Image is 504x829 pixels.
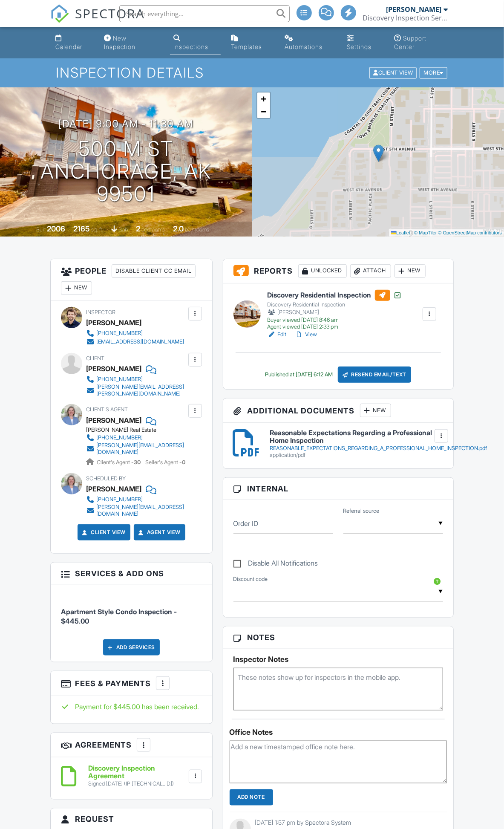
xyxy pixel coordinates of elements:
a: Calendar [52,31,94,55]
div: [PERSON_NAME] [86,362,141,375]
a: [PHONE_NUMBER] [86,329,184,338]
div: [PERSON_NAME] [268,308,402,317]
a: New Inspection [101,31,163,55]
h6: Discovery Inspection Agreement [88,765,187,780]
div: 2165 [73,224,90,233]
h3: Additional Documents [223,399,453,423]
div: Published at [DATE] 6:12 AM [265,371,333,378]
a: Discovery Residential Inspection Discovery Residential Inspection [PERSON_NAME] Buyer viewed [DAT... [268,290,402,331]
span: Spectora System [305,819,351,826]
a: [PERSON_NAME] [86,414,141,427]
span: bedrooms [141,226,165,233]
a: [PERSON_NAME][EMAIL_ADDRESS][PERSON_NAME][DOMAIN_NAME] [86,384,186,397]
div: Automations [285,43,323,50]
h3: Fees & Payments [51,671,212,696]
label: Discount code [233,575,268,583]
div: 2.0 [173,224,184,233]
div: [PERSON_NAME][EMAIL_ADDRESS][DOMAIN_NAME] [96,504,186,517]
a: SPECTORA [50,12,145,29]
div: New [360,404,391,417]
div: [PHONE_NUMBER] [96,330,143,337]
span: Client's Agent [86,406,128,413]
a: Templates [228,31,274,55]
a: Zoom in [257,92,270,105]
div: application/pdf [270,452,443,459]
div: Add Services [103,639,160,656]
div: Attach [350,264,391,278]
h6: Discovery Residential Inspection [268,290,402,301]
h3: Notes [223,627,453,649]
div: [EMAIL_ADDRESS][DOMAIN_NAME] [96,338,184,345]
a: Reasonable Expectations Regarding a Professional Home Inspection REASONABLE_EXPECTATIONS_REGARDIN... [270,429,443,459]
div: Signed [DATE] (IP [TECHNICAL_ID]) [88,781,187,788]
a: Edit [268,330,287,339]
div: Calendar [55,43,82,50]
div: 2006 [47,224,65,233]
div: Buyer viewed [DATE] 8:46 am [268,317,402,324]
span: − [261,106,266,117]
div: Discovery Inspection Services [363,14,448,22]
h3: Internal [223,478,453,500]
a: [EMAIL_ADDRESS][DOMAIN_NAME] [86,338,184,346]
li: Service: Apartment Style Condo Inspection [61,592,202,633]
h3: Services & Add ons [51,563,212,585]
div: 2 [136,224,140,233]
h3: People [51,259,212,300]
div: Inspections [173,43,208,50]
h1: 500 M St Anchorage, AK 99501 [14,138,239,205]
a: Leaflet [391,230,410,235]
span: Inspector [86,309,115,315]
input: Add Note [230,789,273,806]
a: [PERSON_NAME][EMAIL_ADDRESS][DOMAIN_NAME] [86,504,186,517]
div: Unlocked [298,264,347,278]
span: sq. ft. [91,226,103,233]
span: SPECTORA [75,4,145,22]
span: slab [118,226,128,233]
div: More [420,67,447,79]
img: The Best Home Inspection Software - Spectora [50,4,69,23]
h1: Inspection Details [56,65,448,80]
div: [PERSON_NAME] [386,5,442,14]
span: | [412,230,413,235]
h3: [DATE] 9:00 am - 11:30 am [58,118,193,130]
div: New [61,281,92,295]
div: Client View [369,67,417,79]
a: View [295,330,317,339]
img: Marker [373,144,384,162]
a: Zoom out [257,105,270,118]
a: [PHONE_NUMBER] [86,433,186,442]
a: [PHONE_NUMBER] [86,375,186,384]
span: bathrooms [185,226,209,233]
a: Support Center [391,31,452,55]
div: [PHONE_NUMBER] [96,496,143,503]
label: Referral source [343,507,380,515]
a: Inspections [170,31,221,55]
div: Discovery Residential Inspection [268,301,402,308]
div: Payment for $445.00 has been received. [61,702,202,711]
div: Agent viewed [DATE] 2:33 pm [268,324,402,330]
a: Discovery Inspection Agreement Signed [DATE] (IP [TECHNICAL_ID]) [88,765,187,788]
div: Resend Email/Text [338,367,411,383]
div: Settings [347,43,372,50]
div: [PERSON_NAME] [86,316,141,329]
label: Disable All Notifications [233,559,318,570]
input: Search everything... [119,5,290,22]
a: © OpenStreetMap contributors [438,230,502,235]
span: Scheduled By [86,475,126,482]
label: Order ID [233,519,259,528]
div: Office Notes [230,728,447,737]
a: [PHONE_NUMBER] [86,495,186,504]
h5: Inspector Notes [233,655,443,664]
a: Automations (Advanced) [281,31,337,55]
a: Client View [369,69,419,75]
a: Client View [81,528,126,537]
div: REASONABLE_EXPECTATIONS_REGARDING_A_PROFESSIONAL_HOME_INSPECTION.pdf [270,445,443,452]
div: Disable Client CC Email [112,264,196,278]
span: Built [36,226,46,233]
a: [PERSON_NAME][EMAIL_ADDRESS][DOMAIN_NAME] [86,442,186,456]
h3: Reports [223,259,453,283]
span: Client's Agent - [97,459,142,465]
div: [PERSON_NAME] Real Estate [86,427,193,433]
a: Agent View [137,528,181,537]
